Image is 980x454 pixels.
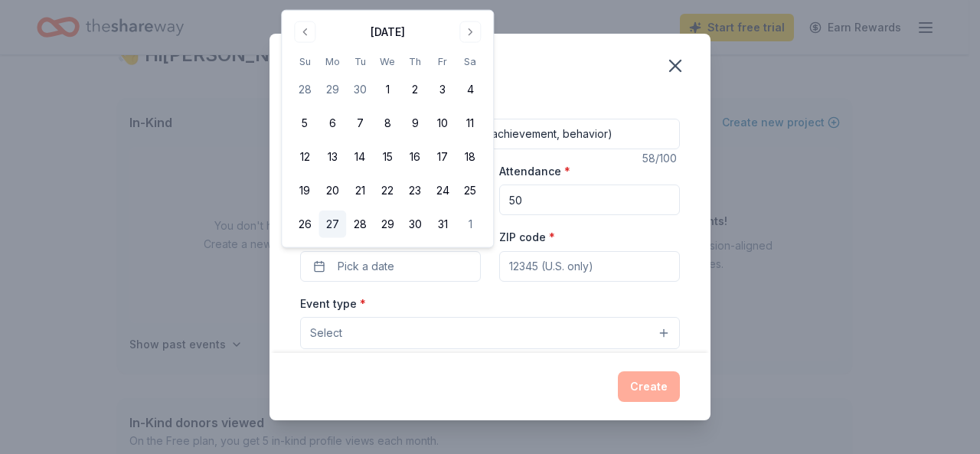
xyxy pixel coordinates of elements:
button: 1 [456,211,484,238]
button: 29 [318,76,346,103]
input: 12345 (U.S. only) [499,251,680,282]
span: Pick a date [338,257,394,276]
button: 16 [401,143,429,171]
button: 18 [456,143,484,171]
button: 17 [429,143,456,171]
button: 19 [291,177,318,204]
button: 27 [318,211,346,238]
button: 13 [318,143,346,171]
button: Go to next month [459,21,481,43]
button: 6 [318,109,346,137]
th: Sunday [291,54,318,70]
button: 2 [401,76,429,103]
button: 11 [456,109,484,137]
button: Select [300,317,680,349]
button: 8 [374,109,401,137]
th: Wednesday [374,54,401,70]
button: 20 [318,177,346,204]
span: Select [310,324,342,342]
button: Go to previous month [294,21,315,43]
button: 24 [429,177,456,204]
div: 58 /100 [642,149,680,168]
button: 5 [291,109,318,137]
button: 28 [291,76,318,103]
button: 12 [291,143,318,171]
th: Saturday [456,54,484,70]
th: Friday [429,54,456,70]
button: 31 [429,211,456,238]
button: 3 [429,76,456,103]
button: 23 [401,177,429,204]
button: 30 [401,211,429,238]
button: 29 [374,211,401,238]
th: Monday [318,54,346,70]
button: 7 [346,109,374,137]
button: 4 [456,76,484,103]
label: Attendance [499,164,570,179]
th: Tuesday [346,54,374,70]
input: 20 [499,185,680,215]
button: 15 [374,143,401,171]
button: 25 [456,177,484,204]
button: 26 [291,211,318,238]
th: Thursday [401,54,429,70]
button: 30 [346,76,374,103]
button: 14 [346,143,374,171]
div: [DATE] [371,23,405,41]
button: 28 [346,211,374,238]
button: 10 [429,109,456,137]
button: 21 [346,177,374,204]
button: Pick a date [300,251,481,282]
button: 22 [374,177,401,204]
button: 9 [401,109,429,137]
label: Event type [300,296,366,312]
button: 1 [374,76,401,103]
label: ZIP code [499,230,555,245]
